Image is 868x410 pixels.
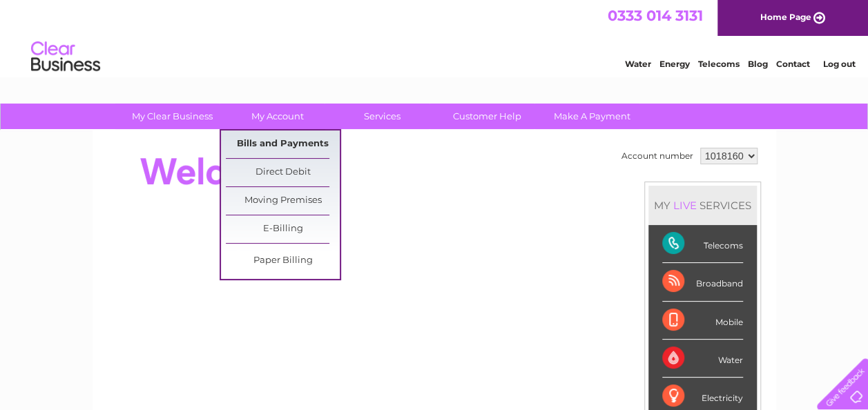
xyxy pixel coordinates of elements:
a: Bills and Payments [226,130,340,158]
div: Clear Business is a trading name of Verastar Limited (registered in [GEOGRAPHIC_DATA] No. 3667643... [108,8,761,67]
td: Account number [618,144,697,168]
div: MY SERVICES [648,186,757,225]
a: Telecoms [698,59,740,69]
a: Log out [822,59,855,69]
a: Water [625,59,651,69]
div: Water [662,340,743,378]
a: Customer Help [430,104,544,129]
a: E-Billing [226,215,340,243]
a: Services [325,104,439,129]
a: Contact [776,59,810,69]
a: Direct Debit [226,159,340,186]
a: Make A Payment [535,104,649,129]
a: My Account [220,104,334,129]
a: Moving Premises [226,187,340,215]
div: Mobile [662,302,743,340]
a: My Clear Business [115,104,229,129]
a: Energy [659,59,690,69]
img: logo.png [30,36,101,78]
a: Paper Billing [226,247,340,275]
div: Telecoms [662,225,743,263]
div: Broadband [662,263,743,301]
a: Blog [748,59,768,69]
a: 0333 014 3131 [608,7,703,24]
div: LIVE [671,199,700,212]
